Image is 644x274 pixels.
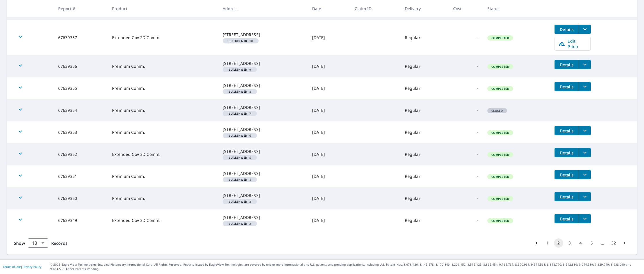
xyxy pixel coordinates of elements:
td: 67639351 [54,165,107,187]
td: - [449,20,483,55]
em: Building ID [228,222,247,225]
span: Details [558,27,575,32]
div: [STREET_ADDRESS] [223,171,303,176]
span: Completed [488,87,513,91]
td: Regular [400,99,449,121]
div: [STREET_ADDRESS] [223,105,303,110]
td: [DATE] [308,209,350,231]
span: 6 [225,134,255,137]
span: 2 [225,222,255,225]
td: [DATE] [308,187,350,209]
em: Building ID [228,156,247,159]
button: filesDropdownBtn-67639353 [579,126,591,135]
em: Building ID [228,112,247,115]
td: - [449,165,483,187]
span: Completed [488,197,513,201]
em: Building ID [228,200,247,203]
td: 67639357 [54,20,107,55]
td: Regular [400,55,449,77]
td: 67639353 [54,121,107,143]
div: 10 [28,235,48,251]
td: Extended Cov 3D Comm. [107,209,218,231]
span: Completed [488,175,513,179]
span: Edit Pitch [558,38,587,49]
div: [STREET_ADDRESS] [223,61,303,66]
button: Go to page 4 [576,238,585,248]
em: Building ID [228,39,247,42]
td: Regular [400,187,449,209]
td: Premium Comm. [107,187,218,209]
button: detailsBtn-67639352 [555,148,579,157]
td: Regular [400,143,449,165]
div: [STREET_ADDRESS] [223,127,303,132]
span: Completed [488,65,513,69]
p: © 2025 Eagle View Technologies, Inc. and Pictometry International Corp. All Rights Reserved. Repo... [50,262,641,271]
td: 67639355 [54,77,107,99]
td: - [449,187,483,209]
td: - [449,55,483,77]
button: filesDropdownBtn-67639357 [579,25,591,34]
em: Building ID [228,134,247,137]
button: detailsBtn-67639357 [555,25,579,34]
td: [DATE] [308,20,350,55]
a: Edit Pitch [555,37,591,51]
td: 67639352 [54,143,107,165]
button: detailsBtn-67639355 [555,82,579,91]
td: Premium Comm. [107,165,218,187]
span: 3 [225,200,255,203]
td: - [449,77,483,99]
td: Extended Cov 3D Comm. [107,143,218,165]
td: Premium Comm. [107,55,218,77]
td: Premium Comm. [107,121,218,143]
td: 67639356 [54,55,107,77]
td: Extended Cov 2D Comm [107,20,218,55]
div: [STREET_ADDRESS] [223,193,303,198]
a: Privacy Policy [23,265,41,269]
td: [DATE] [308,121,350,143]
div: [STREET_ADDRESS] [223,83,303,88]
div: Show 10 records [28,238,48,248]
div: [STREET_ADDRESS] [223,215,303,220]
span: 9 [225,68,255,71]
span: Details [558,150,575,156]
span: Details [558,194,575,200]
td: Regular [400,209,449,231]
button: page 2 [554,238,563,248]
span: 5 [225,156,255,159]
span: 7 [225,112,255,115]
span: 8 [225,90,255,93]
div: [STREET_ADDRESS] [223,32,303,38]
span: Details [558,216,575,222]
td: - [449,121,483,143]
button: Go to page 1 [543,238,552,248]
a: Terms of Use [3,265,21,269]
em: Building ID [228,68,247,71]
button: detailsBtn-67639349 [555,214,579,223]
td: 67639354 [54,99,107,121]
td: Regular [400,165,449,187]
td: - [449,143,483,165]
button: filesDropdownBtn-67639351 [579,170,591,179]
button: Go to page 32 [609,238,618,248]
td: Regular [400,20,449,55]
span: Completed [488,131,513,135]
td: [DATE] [308,99,350,121]
nav: pagination navigation [531,238,630,248]
td: 67639350 [54,187,107,209]
span: Details [558,172,575,178]
td: Regular [400,77,449,99]
span: Completed [488,219,513,223]
td: - [449,99,483,121]
span: 4 [225,178,255,181]
span: Details [558,128,575,134]
button: detailsBtn-67639353 [555,126,579,135]
span: Completed [488,36,513,40]
td: [DATE] [308,143,350,165]
button: filesDropdownBtn-67639352 [579,148,591,157]
span: Records [51,240,67,246]
button: filesDropdownBtn-67639356 [579,60,591,69]
em: Building ID [228,178,247,181]
span: Show [14,240,25,246]
td: [DATE] [308,77,350,99]
em: Building ID [228,90,247,93]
